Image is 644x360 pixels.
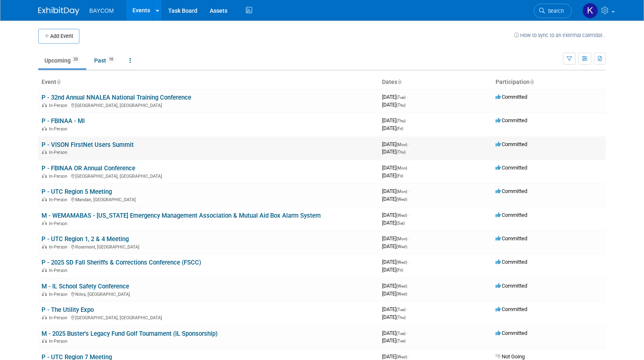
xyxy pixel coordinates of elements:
[382,259,410,265] span: [DATE]
[42,235,129,243] a: P - UTC Region 1, 2 & 4 Meeting
[396,237,407,241] span: (Mon)
[396,244,407,249] span: (Wed)
[396,197,407,202] span: (Wed)
[49,268,70,273] span: In-Person
[382,353,410,360] span: [DATE]
[407,306,408,312] span: -
[38,29,79,44] button: Add Event
[42,103,47,107] img: In-Person Event
[408,165,410,171] span: -
[42,339,47,343] img: In-Person Event
[496,212,527,218] span: Committed
[382,117,408,123] span: [DATE]
[496,94,527,100] span: Committed
[42,196,375,202] div: Mandan, [GEOGRAPHIC_DATA]
[396,103,405,107] span: (Thu)
[382,306,408,312] span: [DATE]
[396,355,407,359] span: (Wed)
[382,165,410,171] span: [DATE]
[49,174,70,179] span: In-Person
[42,315,47,319] img: In-Person Event
[396,260,407,265] span: (Wed)
[407,330,408,336] span: -
[496,283,527,289] span: Committed
[42,314,375,321] div: [GEOGRAPHIC_DATA], [GEOGRAPHIC_DATA]
[38,7,79,15] img: ExhibitDay
[408,353,410,360] span: -
[408,188,410,194] span: -
[49,292,70,297] span: In-Person
[38,53,86,68] a: Upcoming23
[49,339,70,344] span: In-Person
[407,94,408,100] span: -
[396,268,403,272] span: (Fri)
[49,315,70,321] span: In-Person
[88,53,122,68] a: Past10
[382,188,410,194] span: [DATE]
[382,314,405,320] span: [DATE]
[42,283,129,290] a: M - IL School Safety Conference
[42,150,47,154] img: In-Person Event
[396,213,407,218] span: (Wed)
[42,117,85,125] a: P - FBINAA - MI
[408,235,410,242] span: -
[496,306,527,312] span: Committed
[38,75,379,89] th: Event
[396,284,407,288] span: (Wed)
[382,94,408,100] span: [DATE]
[49,103,70,108] span: In-Person
[379,75,492,89] th: Dates
[408,283,410,289] span: -
[545,8,564,14] span: Search
[396,118,405,123] span: (Thu)
[49,221,70,226] span: In-Person
[56,79,60,85] a: Sort by Event Name
[408,141,410,147] span: -
[396,307,405,312] span: (Tue)
[382,243,407,249] span: [DATE]
[382,267,403,273] span: [DATE]
[396,174,403,178] span: (Fri)
[42,102,375,108] div: [GEOGRAPHIC_DATA], [GEOGRAPHIC_DATA]
[408,212,410,218] span: -
[42,126,47,130] img: In-Person Event
[42,188,112,195] a: P - UTC Region 5 Meeting
[42,174,47,178] img: In-Person Event
[42,330,218,337] a: M - 2025 Buster's Legacy Fund Golf Tournament (IL Sponsorship)
[42,94,191,101] a: P - 32nd Annual NNALEA National Training Conference
[382,337,405,344] span: [DATE]
[396,315,405,320] span: (Thu)
[42,243,375,250] div: Rosemont, [GEOGRAPHIC_DATA]
[382,149,405,155] span: [DATE]
[396,292,407,296] span: (Wed)
[42,268,47,272] img: In-Person Event
[42,221,47,225] img: In-Person Event
[42,212,321,219] a: M - WEMAMABAS - [US_STATE] Emergency Management Association & Mutual Aid Box Alarm System
[382,330,408,336] span: [DATE]
[382,102,405,108] span: [DATE]
[496,330,527,336] span: Committed
[382,283,410,289] span: [DATE]
[42,141,134,149] a: P - VISON FirstNet Users Summit
[496,353,525,360] span: Not Going
[49,150,70,155] span: In-Person
[397,79,401,85] a: Sort by Start Date
[89,7,114,14] span: BAYCOM
[382,212,410,218] span: [DATE]
[42,197,47,201] img: In-Person Event
[396,126,403,131] span: (Fri)
[496,165,527,171] span: Committed
[42,244,47,249] img: In-Person Event
[396,150,405,154] span: (Thu)
[496,188,527,194] span: Committed
[396,142,407,147] span: (Mon)
[396,331,405,336] span: (Tue)
[382,141,410,147] span: [DATE]
[42,172,375,179] div: [GEOGRAPHIC_DATA], [GEOGRAPHIC_DATA]
[382,235,410,242] span: [DATE]
[396,166,407,170] span: (Mon)
[382,196,407,202] span: [DATE]
[496,141,527,147] span: Committed
[49,126,70,132] span: In-Person
[42,290,375,297] div: Niles, [GEOGRAPHIC_DATA]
